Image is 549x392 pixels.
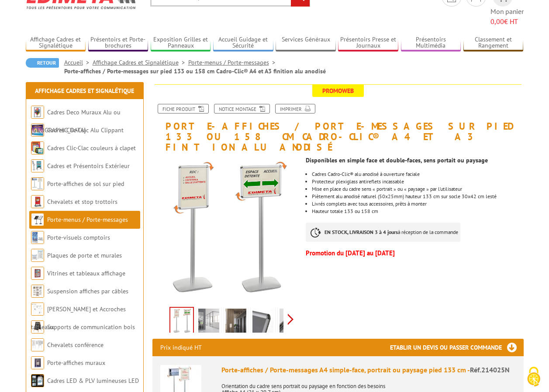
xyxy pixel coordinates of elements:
img: porte_affiches_sur_pied_214025.jpg [198,309,219,336]
a: Vitrines et tableaux affichage [47,269,125,277]
img: Suspension affiches par câbles [31,285,44,298]
img: Porte-affiches muraux [31,356,44,369]
a: Accueil [64,58,93,66]
img: Cimaises et Accroches tableaux [31,303,44,316]
span: 0,00 [490,17,504,26]
img: Chevalets et stop trottoirs [31,195,44,208]
img: porte_affiches_sur_pied_214025_2bis.jpg [225,309,246,336]
p: Promotion du [DATE] au [DATE] [306,251,523,256]
a: Porte-affiches de sol sur pied [47,180,124,188]
a: Porte-menus / Porte-messages [47,216,128,224]
li: Livrés complets avec tous accessoires, prêts à monter [312,201,523,206]
img: 214025n_ouvert.jpg [280,309,300,336]
li: Mise en place du cadre sens « portrait » ou « paysage » par l’utilisateur [312,186,523,192]
a: Porte-affiches muraux [47,359,105,367]
a: Plaques de porte et murales [47,251,122,259]
li: Protecteur plexiglass antireflets incassable [312,179,523,184]
p: à réception de la commande [306,223,460,242]
li: Cadres Cadro-Clic® alu anodisé à ouverture faciale [312,172,523,177]
a: Cadres et Présentoirs Extérieur [47,162,130,170]
a: Cadres Clic-Clac couleurs à clapet [47,144,136,152]
img: Chevalets conférence [31,338,44,351]
span: Réf.214025N [470,365,510,374]
a: Supports de communication bois [47,323,135,331]
li: Porte-affiches / Porte-messages sur pied 133 ou 158 cm Cadro-Clic® A4 et A3 finition alu anodisé [64,67,326,76]
img: Porte-menus / Porte-messages [31,213,44,226]
a: Imprimer [275,104,315,113]
img: Cadres Clic-Clac couleurs à clapet [31,141,44,155]
a: Retour [26,58,59,68]
a: Classement et Rangement [463,36,524,50]
a: Accueil Guidage et Sécurité [213,36,273,50]
div: Porte-affiches / Porte-messages A4 simple-face, portrait ou paysage pied 133 cm - [221,365,516,375]
a: Exposition Grilles et Panneaux [151,36,211,50]
strong: EN STOCK, LIVRAISON 3 à 4 jours [325,229,398,235]
a: Affichage Cadres et Signalétique [35,87,134,95]
img: Cookies (fenêtre modale) [523,366,545,388]
p: Prix indiqué HT [160,339,202,356]
span: Mon panier [490,7,524,27]
img: porte_affiches_214000_fleche.jpg [170,308,193,335]
img: Cadres Deco Muraux Alu ou Bois [31,106,44,119]
a: Porte-menus / Porte-messages [188,58,279,66]
img: Porte-affiches de sol sur pied [31,177,44,190]
a: Présentoirs Multimédia [401,36,461,50]
a: Chevalets conférence [47,341,104,349]
div: Disponibles en simple face et double-faces, sens portait ou paysage [306,158,523,163]
a: Cadres LED & PLV lumineuses LED [47,377,139,385]
span: Next [287,312,295,327]
a: Cadres Clic-Clac Alu Clippant [47,126,124,134]
img: Porte-visuels comptoirs [31,231,44,244]
img: Cadres et Présentoirs Extérieur [31,159,44,172]
img: porte-affiches-sol-blackline-cadres-inclines-sur-pied-droit_2140002_1.jpg [252,309,273,336]
a: Suspension affiches par câbles [47,287,128,295]
h3: Etablir un devis ou passer commande [390,339,524,356]
img: porte_affiches_214000_fleche.jpg [152,157,300,304]
li: Piètement alu anodisé naturel (50x25mm) hauteur 133 cm sur socle 30x42 cm lesté [312,194,523,199]
a: Présentoirs et Porte-brochures [88,36,148,50]
li: Hauteur totale 133 ou 158 cm [312,209,523,214]
a: Porte-visuels comptoirs [47,234,110,241]
span: € HT [490,17,524,27]
img: Plaques de porte et murales [31,249,44,262]
a: Fiche produit [158,104,209,113]
a: Notice Montage [214,104,270,113]
button: Cookies (fenêtre modale) [518,362,549,392]
a: Affichage Cadres et Signalétique [93,58,188,66]
a: Cadres Deco Muraux Alu ou [GEOGRAPHIC_DATA] [31,108,121,134]
a: Services Généraux [276,36,336,50]
span: Promoweb [312,85,364,97]
a: [PERSON_NAME] et Accroches tableaux [31,305,126,331]
a: Affichage Cadres et Signalétique [26,36,86,50]
a: Présentoirs Presse et Journaux [338,36,398,50]
a: Chevalets et stop trottoirs [47,198,117,206]
img: Cadres LED & PLV lumineuses LED [31,374,44,387]
img: Vitrines et tableaux affichage [31,267,44,280]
